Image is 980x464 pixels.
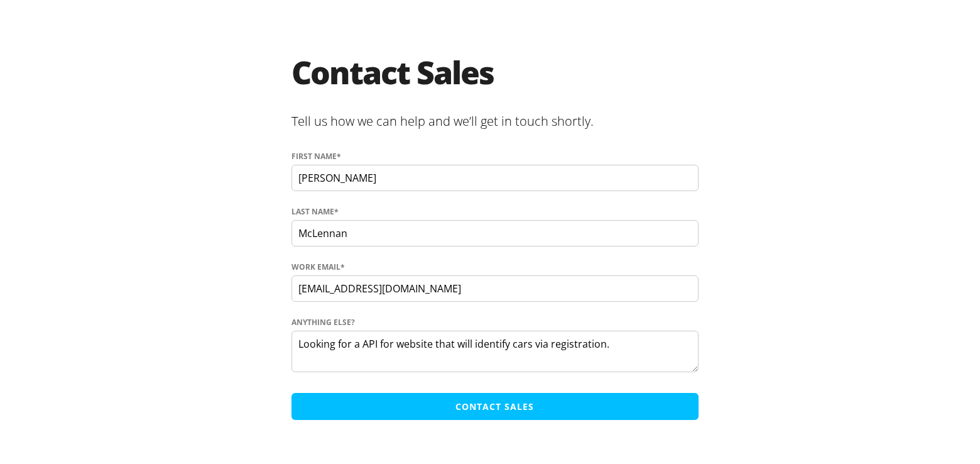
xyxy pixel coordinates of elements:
h2: Tell us how we can help and we’ll get in touch shortly. [291,104,699,136]
span: First name [291,148,337,160]
span: Last name [291,204,334,215]
h1: Contact Sales [291,54,699,104]
input: Smith [291,218,699,244]
input: Contact Sales [291,390,699,417]
input: jane.smith@company.com [291,273,699,299]
input: Jane [291,162,699,189]
span: Work Email [291,259,340,270]
textarea: Looking for a API for website that will identify cars via registration. [291,328,699,370]
span: Anything else? [291,314,355,326]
